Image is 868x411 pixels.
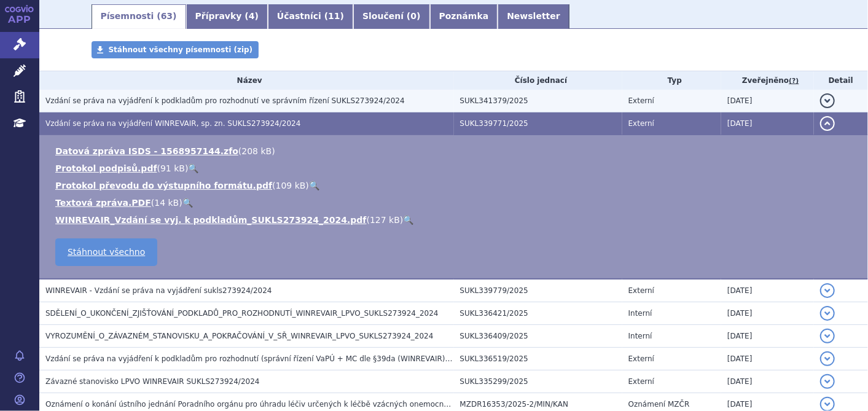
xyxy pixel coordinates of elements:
[454,90,622,112] td: SUKL341379/2025
[39,71,454,90] th: Název
[92,4,186,29] a: Písemnosti (63)
[55,179,856,192] li: ( )
[454,279,622,302] td: SUKL339779/2025
[820,351,835,366] button: detail
[820,116,835,131] button: detail
[721,370,814,393] td: [DATE]
[353,4,429,29] a: Sloučení (0)
[628,377,654,386] span: Externí
[268,4,353,29] a: Účastníci (11)
[55,198,151,208] a: Textová zpráva.PDF
[370,215,400,225] span: 127 kB
[55,238,157,266] a: Stáhnout všechno
[55,214,856,226] li: ( )
[628,286,654,295] span: Externí
[55,162,856,174] li: ( )
[45,354,523,363] span: Vzdání se práva na vyjádření k podkladům pro rozhodnutí (správní řízení VaPÚ + MC dle §39da (WINR...
[454,348,622,370] td: SUKL336519/2025
[454,71,622,90] th: Číslo jednací
[628,119,654,128] span: Externí
[628,96,654,105] span: Externí
[55,181,272,190] a: Protokol převodu do výstupního formátu.pdf
[45,332,433,340] span: VYROZUMĚNÍ_O_ZÁVAZNÉM_STANOVISKU_A_POKRAČOVÁNÍ_V_SŘ_WINREVAIR_LPVO_SUKLS273924_2024
[249,11,255,21] span: 4
[55,163,157,173] a: Protokol podpisů.pdf
[160,163,185,173] span: 91 kB
[622,71,721,90] th: Typ
[628,309,652,318] span: Interní
[721,348,814,370] td: [DATE]
[109,45,253,54] span: Stáhnout všechny písemnosti (zip)
[55,197,856,209] li: ( )
[55,215,367,225] a: WINREVAIR_Vzdání se vyj. k podkladům_SUKLS273924_2024.pdf
[45,377,260,386] span: Závazné stanovisko LPVO WINREVAIR SUKLS273924/2024
[820,329,835,343] button: detail
[721,112,814,135] td: [DATE]
[186,4,268,29] a: Přípravky (4)
[403,215,413,225] a: 🔍
[182,198,193,208] a: 🔍
[721,302,814,325] td: [DATE]
[820,283,835,298] button: detail
[45,96,405,105] span: Vzdání se práva na vyjádření k podkladům pro rozhodnutí ve správním řízení SUKLS273924/2024
[721,325,814,348] td: [DATE]
[45,286,272,295] span: WINREVAIR - Vzdání se práva na vyjádření sukls273924/2024
[276,181,306,190] span: 109 kB
[454,370,622,393] td: SUKL335299/2025
[241,146,272,156] span: 208 kB
[721,90,814,112] td: [DATE]
[820,306,835,321] button: detail
[55,146,238,156] a: Datová zpráva ISDS - 1568957144.zfo
[820,374,835,389] button: detail
[454,302,622,325] td: SUKL336421/2025
[188,163,198,173] a: 🔍
[45,400,526,409] span: Oznámení o konání ústního jednání Poradního orgánu pro úhradu léčiv určených k léčbě vzácných one...
[454,112,622,135] td: SUKL339771/2025
[309,181,319,190] a: 🔍
[45,309,439,318] span: SDĚLENÍ_O_UKONČENÍ_ZJIŠŤOVÁNÍ_PODKLADŮ_PRO_ROZHODNUTÍ_WINREVAIR_LPVO_SUKLS273924_2024
[154,198,179,208] span: 14 kB
[721,71,814,90] th: Zveřejněno
[328,11,340,21] span: 11
[45,119,300,128] span: Vzdání se práva na vyjádření WINREVAIR, sp. zn. SUKLS273924/2024
[430,4,498,29] a: Poznámka
[628,354,654,363] span: Externí
[628,400,690,409] span: Oznámení MZČR
[55,145,856,157] li: ( )
[498,4,569,29] a: Newsletter
[628,332,652,340] span: Interní
[820,93,835,108] button: detail
[789,77,799,85] abbr: (?)
[814,71,868,90] th: Detail
[92,41,259,58] a: Stáhnout všechny písemnosti (zip)
[410,11,416,21] span: 0
[454,325,622,348] td: SUKL336409/2025
[161,11,173,21] span: 63
[721,279,814,302] td: [DATE]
